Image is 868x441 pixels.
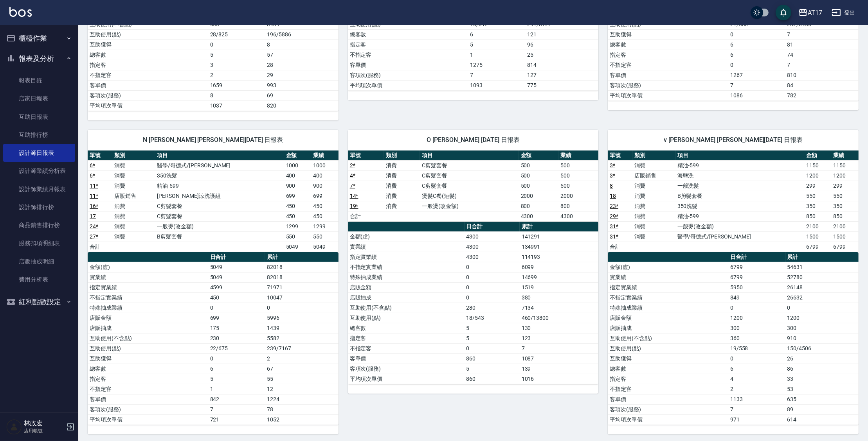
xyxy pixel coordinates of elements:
[520,222,599,232] th: 累計
[785,262,859,272] td: 54631
[155,221,284,231] td: 一般燙(改金額)
[348,333,465,343] td: 指定客
[348,292,465,303] td: 店販抽成
[265,343,338,353] td: 239/7167
[465,313,520,323] td: 18/543
[420,201,519,211] td: 一般燙(改金額)
[558,181,598,191] td: 500
[728,39,785,50] td: 6
[468,60,525,70] td: 1275
[112,211,155,221] td: 消費
[785,80,859,90] td: 84
[265,60,338,70] td: 28
[519,211,559,221] td: 4300
[525,39,598,50] td: 96
[88,282,208,292] td: 指定實業績
[831,201,859,211] td: 350
[728,313,785,323] td: 1200
[384,201,420,211] td: 消費
[311,151,339,161] th: 業績
[311,231,339,242] td: 550
[88,333,208,343] td: 互助使用(不含點)
[348,313,465,323] td: 互助使用(點)
[155,181,284,191] td: 精油-599
[112,221,155,231] td: 消費
[112,160,155,170] td: 消費
[831,211,859,221] td: 850
[348,303,465,313] td: 互助使用(不含點)
[728,252,785,262] th: 日合計
[3,126,75,144] a: 互助排行榜
[558,211,598,221] td: 4300
[348,262,465,272] td: 不指定實業績
[3,144,75,162] a: 設計師日報表
[311,181,339,191] td: 900
[348,252,465,262] td: 指定實業績
[804,181,832,191] td: 299
[519,181,559,191] td: 500
[558,170,598,181] td: 500
[804,160,832,170] td: 1150
[3,48,75,69] button: 報表及分析
[88,313,208,323] td: 店販金額
[804,242,832,252] td: 6799
[608,343,728,353] td: 互助使用(點)
[465,222,520,232] th: 日合計
[88,272,208,282] td: 實業績
[384,181,420,191] td: 消費
[284,170,312,181] td: 400
[465,262,520,272] td: 0
[3,253,75,271] a: 店販抽成明細
[208,323,265,333] td: 175
[520,292,599,303] td: 380
[311,191,339,201] td: 699
[155,201,284,211] td: C剪髮套餐
[208,50,265,60] td: 5
[420,160,519,170] td: C剪髮套餐
[785,323,859,333] td: 300
[831,181,859,191] td: 299
[831,160,859,170] td: 1150
[265,39,338,50] td: 8
[112,191,155,201] td: 店販銷售
[208,282,265,292] td: 4599
[608,39,728,50] td: 總客數
[804,231,832,242] td: 1500
[804,221,832,231] td: 2100
[265,50,338,60] td: 57
[608,80,728,90] td: 客項次(服務)
[608,151,859,252] table: a dense table
[284,231,312,242] td: 550
[3,180,75,198] a: 設計師業績月報表
[208,343,265,353] td: 22/675
[525,29,598,39] td: 121
[348,151,384,161] th: 單號
[384,191,420,201] td: 消費
[468,70,525,80] td: 7
[675,160,804,170] td: 精油-599
[520,313,599,323] td: 460/13800
[804,201,832,211] td: 350
[785,50,859,60] td: 74
[617,136,849,144] span: v [PERSON_NAME] [PERSON_NAME][DATE] 日報表
[520,272,599,282] td: 14699
[465,242,520,252] td: 4300
[520,343,599,353] td: 7
[675,170,804,181] td: 海鹽洗
[520,282,599,292] td: 1519
[558,151,598,161] th: 業績
[776,5,791,20] button: save
[88,70,208,80] td: 不指定客
[24,427,64,434] p: 店用帳號
[785,60,859,70] td: 7
[808,8,822,18] div: AT17
[3,271,75,289] a: 費用分析表
[465,282,520,292] td: 0
[420,191,519,201] td: 燙髮C餐(短髮)
[608,292,728,303] td: 不指定實業績
[608,151,632,161] th: 單號
[608,50,728,60] td: 指定客
[728,282,785,292] td: 5950
[608,70,728,80] td: 客單價
[3,162,75,180] a: 設計師業績分析表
